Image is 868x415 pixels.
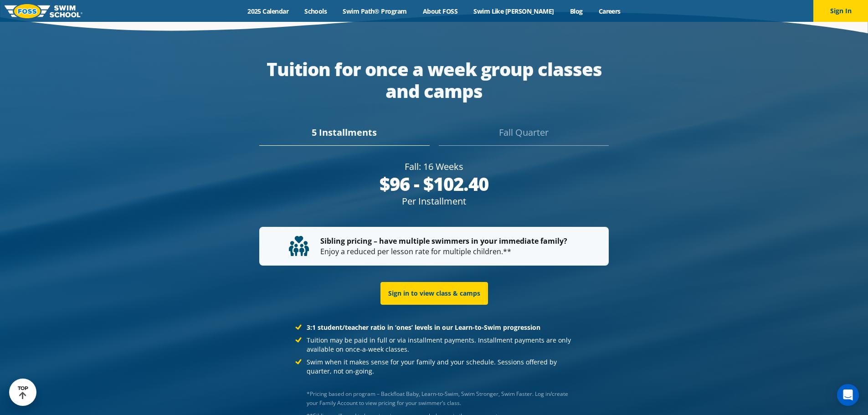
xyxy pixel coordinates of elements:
img: FOSS Swim School Logo [5,4,82,18]
div: $96 - $102.40 [259,173,609,195]
div: 5 Installments [259,126,429,146]
a: Sign in to view class & camps [380,282,488,305]
strong: Sibling pricing – have multiple swimmers in your immediate family? [320,236,567,246]
a: Schools [297,7,335,15]
li: Tuition may be paid in full or via installment payments. Installment payments are only available ... [295,336,573,354]
p: Enjoy a reduced per lesson rate for multiple children.** [289,236,579,256]
div: Fall: 16 Weeks [259,160,609,173]
a: Careers [591,7,628,15]
a: 2025 Calendar [240,7,297,15]
div: Per Installment [259,195,609,208]
div: Fall Quarter [439,126,609,146]
a: About FOSS [415,7,466,15]
p: *Pricing based on program – Backfloat Baby, Learn-to-Swim, Swim Stronger, Swim Faster. Log in/cre... [307,389,573,408]
strong: 3:1 student/teacher ratio in ‘ones’ levels in our Learn-to-Swim progression [307,323,540,332]
div: Tuition for once a week group classes and camps [259,58,609,102]
li: Swim when it makes sense for your family and your schedule. Sessions offered by quarter, not on-g... [295,358,573,376]
a: Swim Like [PERSON_NAME] [466,7,562,15]
div: Open Intercom Messenger [837,384,859,406]
a: Blog [562,7,591,15]
a: Swim Path® Program [335,7,415,15]
div: TOP [18,385,28,400]
img: tuition-family-children.svg [289,236,309,256]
